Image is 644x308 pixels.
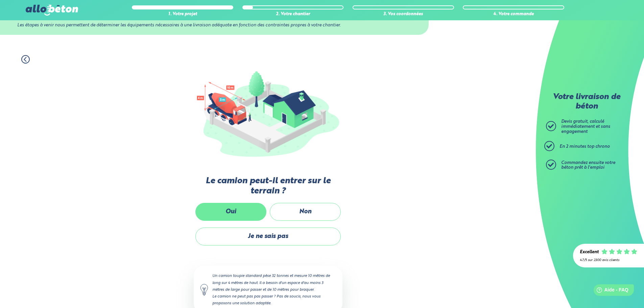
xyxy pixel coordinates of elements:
div: 3. Vos coordonnées [353,12,454,17]
label: Le camion peut-il entrer sur le terrain ? [194,176,342,196]
div: 2. Votre chantier [242,12,344,17]
label: Non [270,203,341,221]
div: Les étapes à venir nous permettent de déterminer les équipements nécessaires à une livraison adéq... [17,23,412,28]
div: 4. Votre commande [463,12,564,17]
label: Oui [195,203,266,221]
div: 1. Votre projet [132,12,233,17]
img: allobéton [26,5,78,16]
iframe: Help widget launcher [584,282,637,301]
label: Je ne sais pas [195,228,341,245]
